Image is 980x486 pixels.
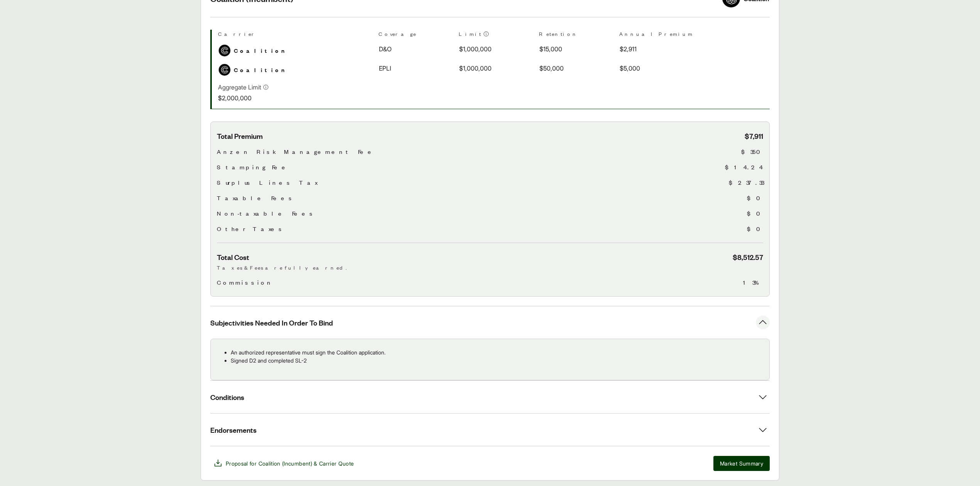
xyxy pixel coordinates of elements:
[539,30,613,41] th: Retention
[379,64,391,73] span: EPLI
[720,459,763,467] span: Market Summary
[219,45,230,56] img: Coalition logo
[459,64,492,73] span: $1,000,000
[210,381,770,413] button: Conditions
[210,306,770,339] button: Subjectivities Needed In Order To Bind
[539,44,562,54] span: $15,000
[217,263,763,272] p: Taxes & Fees are fully earned.
[217,252,249,262] span: Total Cost
[620,44,637,54] span: $2,911
[217,178,317,187] span: Surplus Lines Tax
[729,178,763,187] span: $237.33
[713,456,770,471] button: Market Summary
[234,46,288,55] span: Coalition
[745,131,763,141] span: $7,911
[217,147,375,156] span: Anzen Risk Management Fee
[259,460,312,467] span: Coalition (Incumbent)
[217,131,263,141] span: Total Premium
[210,413,770,446] button: Endorsements
[210,425,257,435] span: Endorsements
[378,30,453,41] th: Coverage
[210,392,244,402] span: Conditions
[210,318,333,327] span: Subjectivities Needed In Order To Bind
[210,456,357,471] button: Proposal for Coalition (Incumbent) & Carrier Quote
[725,162,763,172] span: $14.24
[459,44,492,54] span: $1,000,000
[620,64,640,73] span: $5,000
[747,193,763,202] span: $0
[733,252,763,262] span: $8,512.57
[218,93,269,103] p: $2,000,000
[747,224,763,233] span: $0
[539,64,564,73] span: $50,000
[217,193,295,202] span: Taxable Fees
[218,83,261,92] p: Aggregate Limit
[619,30,693,41] th: Annual Premium
[459,30,533,41] th: Limit
[234,65,288,74] span: Coalition
[231,356,763,364] p: Signed D2 and completed SL-2
[743,278,763,287] span: 13%
[217,162,289,172] span: Stamping Fee
[217,224,285,233] span: Other Taxes
[218,30,372,41] th: Carrier
[217,209,316,218] span: Non-taxable Fees
[231,348,763,356] p: An authorized representative must sign the Coalition application.
[741,147,763,156] span: $350
[219,64,230,76] img: Coalition logo
[226,459,354,467] span: Proposal for
[217,278,274,287] span: Commission
[314,460,354,467] span: & Carrier Quote
[747,209,763,218] span: $0
[379,44,392,54] span: D&O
